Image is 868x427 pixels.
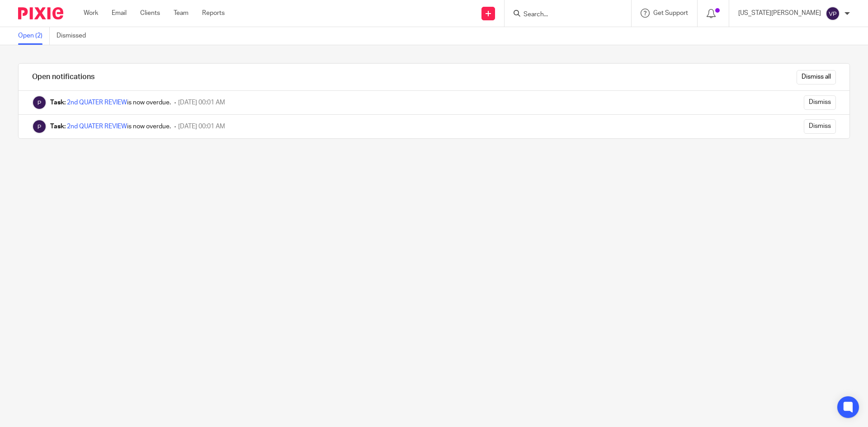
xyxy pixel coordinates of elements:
a: 2nd QUATER REVIEW [67,123,127,130]
a: Reports [202,9,225,18]
a: Email [112,9,127,18]
div: is now overdue. [50,98,171,107]
b: Task: [50,99,66,106]
img: svg%3E [826,6,840,21]
input: Search [523,11,604,19]
input: Dismiss [804,119,836,134]
b: Task: [50,123,66,130]
img: Pixie [32,95,47,110]
img: Pixie [18,7,63,19]
input: Dismiss all [797,70,836,84]
h1: Open notifications [32,72,94,82]
span: [DATE] 00:01 AM [178,123,225,130]
a: 2nd QUATER REVIEW [67,99,127,106]
a: Work [84,9,98,18]
a: Clients [140,9,160,18]
a: Dismissed [57,27,93,45]
input: Dismiss [804,95,836,110]
img: Pixie [32,119,47,134]
a: Team [174,9,189,18]
span: [DATE] 00:01 AM [178,99,225,106]
div: is now overdue. [50,122,171,131]
a: Open (2) [18,27,50,45]
span: Get Support [653,10,688,16]
p: [US_STATE][PERSON_NAME] [738,9,821,18]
